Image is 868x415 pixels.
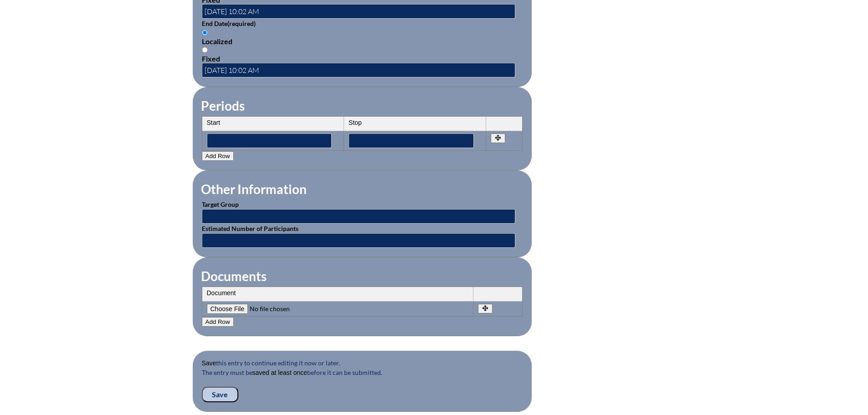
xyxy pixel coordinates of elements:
label: Estimated Number of Participants [202,225,298,232]
input: Localized [202,30,208,36]
input: Save [202,387,238,402]
button: Add Row [202,151,234,161]
th: Stop [344,117,486,131]
legend: Documents [200,268,267,284]
b: saved at least once [252,369,308,376]
legend: Other Information [200,181,308,197]
label: End Date [202,20,256,27]
th: Start [202,117,344,131]
p: The entry must be before it can be submitted. [202,368,523,387]
div: Fixed [202,54,523,63]
div: Localized [202,37,523,46]
span: (required) [227,20,256,27]
label: Target Group [202,200,239,208]
legend: Periods [200,98,246,113]
p: this entry to continue editing it now or later. [202,358,523,368]
th: Document [202,287,473,302]
button: Add Row [202,317,234,327]
input: Fixed [202,47,208,53]
b: Save [202,359,216,367]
